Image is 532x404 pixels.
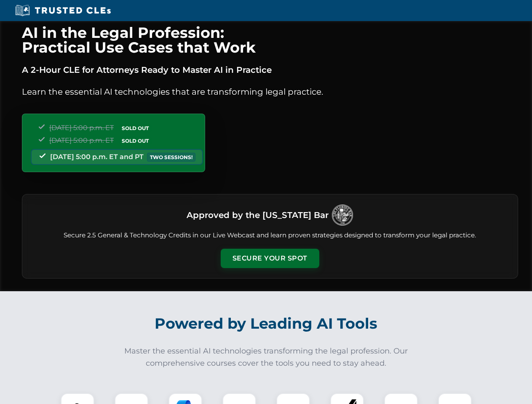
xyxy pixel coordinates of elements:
span: [DATE] 5:00 p.m. ET [49,124,114,132]
p: Learn the essential AI technologies that are transforming legal practice. [22,85,518,98]
p: Secure 2.5 General & Technology Credits in our Live Webcast and learn proven strategies designed ... [32,231,508,240]
p: A 2-Hour CLE for Attorneys Ready to Master AI in Practice [22,63,518,77]
span: SOLD OUT [119,136,152,145]
img: Trusted CLEs [13,4,113,17]
h3: Approved by the [US_STATE] Bar [187,207,329,223]
span: SOLD OUT [119,124,152,133]
span: [DATE] 5:00 p.m. ET [49,136,114,144]
h2: Powered by Leading AI Tools [33,309,500,338]
p: Master the essential AI technologies transforming the legal profession. Our comprehensive courses... [119,345,414,369]
h1: AI in the Legal Profession: Practical Use Cases that Work [22,25,518,55]
img: Logo [332,205,353,226]
button: Secure Your Spot [221,249,319,268]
